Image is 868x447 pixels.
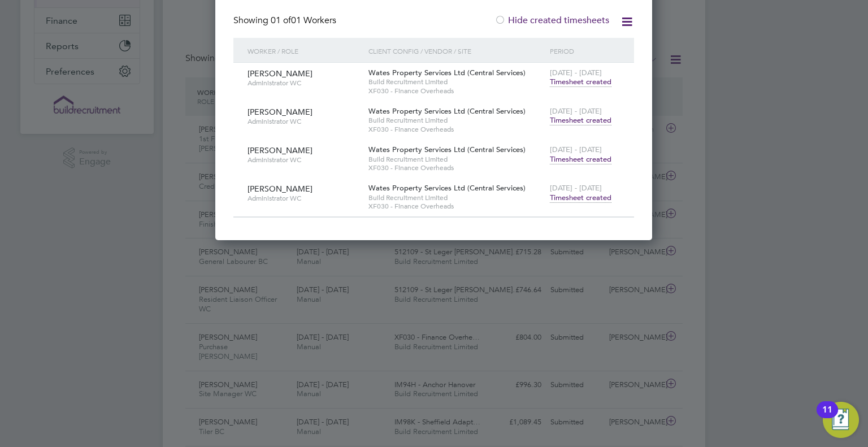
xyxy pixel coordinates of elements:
[248,145,313,155] span: [PERSON_NAME]
[368,155,544,164] span: Build Recruitment Limited
[368,125,544,134] span: XF030 - Finance Overheads
[248,155,360,164] span: Administrator WC
[368,77,544,86] span: Build Recruitment Limited
[550,154,611,164] span: Timesheet created
[248,194,360,203] span: Administrator WC
[368,86,544,96] span: XF030 - Finance Overheads
[368,106,526,116] span: Wates Property Services Ltd (Central Services)
[368,145,526,154] span: Wates Property Services Ltd (Central Services)
[271,15,336,26] span: 01 Workers
[550,183,602,193] span: [DATE] - [DATE]
[248,68,313,79] span: [PERSON_NAME]
[547,38,623,64] div: Period
[550,68,602,77] span: [DATE] - [DATE]
[248,117,360,126] span: Administrator WC
[823,402,859,438] button: Open Resource Center, 11 new notifications
[248,79,360,88] span: Administrator WC
[368,116,544,125] span: Build Recruitment Limited
[245,38,366,64] div: Worker / Role
[368,202,544,211] span: XF030 - Finance Overheads
[271,15,291,26] span: 01 of
[550,106,602,116] span: [DATE] - [DATE]
[368,68,526,77] span: Wates Property Services Ltd (Central Services)
[368,193,544,202] span: Build Recruitment Limited
[494,15,609,26] label: Hide created timesheets
[233,15,338,27] div: Showing
[550,145,602,154] span: [DATE] - [DATE]
[248,107,313,117] span: [PERSON_NAME]
[550,115,611,125] span: Timesheet created
[550,77,611,87] span: Timesheet created
[368,163,544,172] span: XF030 - Finance Overheads
[822,410,832,424] div: 11
[368,183,526,193] span: Wates Property Services Ltd (Central Services)
[550,193,611,203] span: Timesheet created
[248,184,313,194] span: [PERSON_NAME]
[366,38,547,64] div: Client Config / Vendor / Site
